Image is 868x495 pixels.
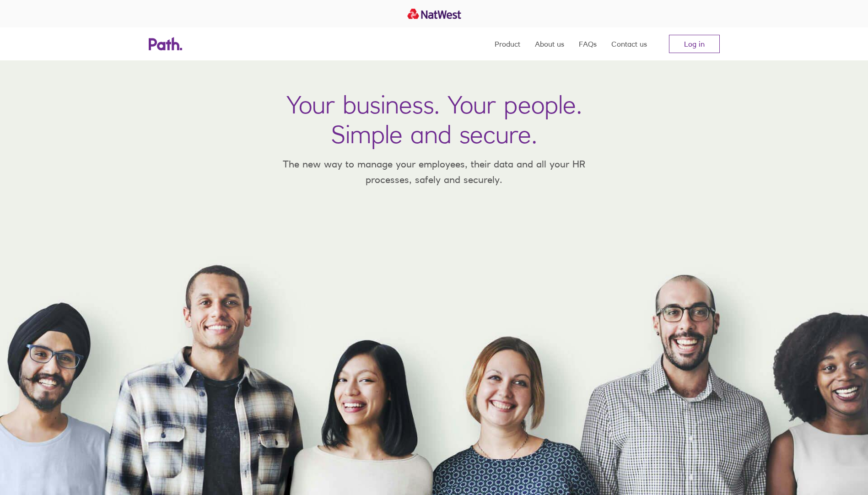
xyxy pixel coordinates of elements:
a: About us [535,27,564,60]
h1: Your business. Your people. Simple and secure. [286,90,582,149]
a: Product [495,27,520,60]
a: FAQs [579,27,597,60]
a: Contact us [611,27,647,60]
a: Log in [669,35,720,53]
p: The new way to manage your employees, their data and all your HR processes, safely and securely. [270,156,599,187]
